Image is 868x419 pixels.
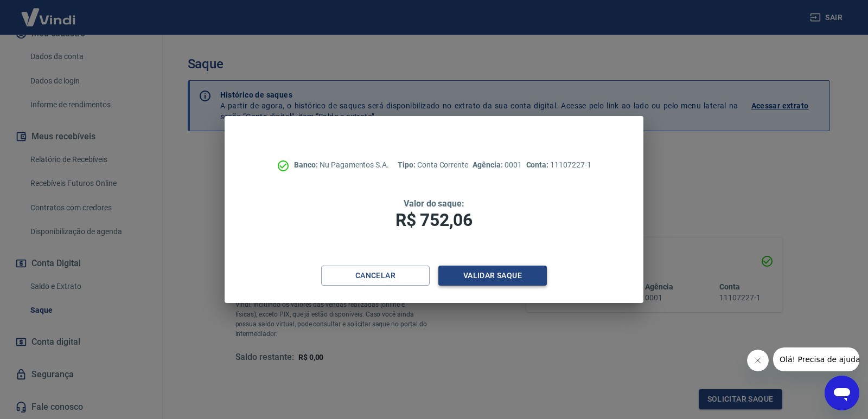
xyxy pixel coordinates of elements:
[526,160,551,169] span: Conta:
[294,160,320,169] span: Banco:
[398,159,468,171] p: Conta Corrente
[438,266,547,286] button: Validar saque
[773,347,859,371] iframe: Mensagem da empresa
[825,376,859,410] iframe: Botão para abrir a janela de mensagens
[7,8,91,16] span: Olá! Precisa de ajuda?
[404,198,464,209] span: Valor do saque:
[747,350,769,371] iframe: Fechar mensagem
[473,160,505,169] span: Agência:
[321,266,430,286] button: Cancelar
[398,160,417,169] span: Tipo:
[473,159,521,171] p: 0001
[395,210,473,230] span: R$ 752,06
[294,159,389,171] p: Nu Pagamentos S.A.
[526,159,591,171] p: 11107227-1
